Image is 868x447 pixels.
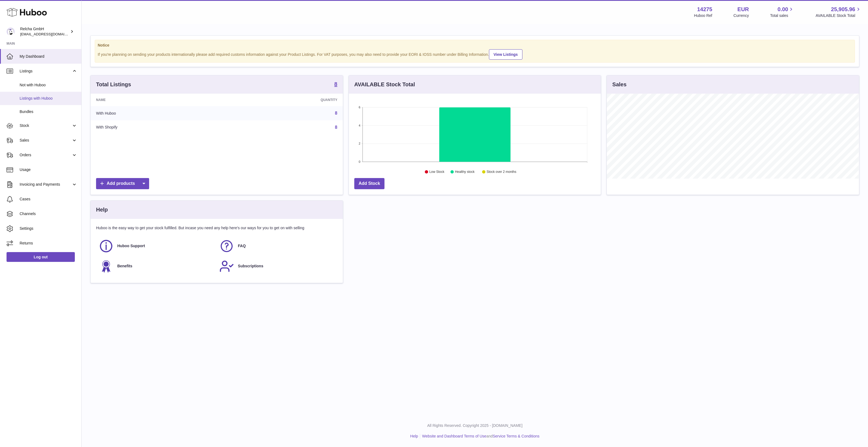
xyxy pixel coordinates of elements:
[359,124,360,127] text: 4
[86,423,864,428] p: All Rights Reserved. Copyright 2025 - [DOMAIN_NAME]
[734,13,749,18] div: Currency
[429,170,445,174] text: Low Stock
[117,243,145,249] span: Huboo Support
[20,54,77,59] span: My Dashboard
[91,120,227,134] td: With Shopify
[219,239,334,253] a: FAQ
[20,211,77,216] span: Channels
[20,226,77,231] span: Settings
[20,109,77,114] span: Bundles
[487,170,516,174] text: Stock over 2 months
[238,243,246,249] span: FAQ
[20,26,69,37] div: Relcha GmbH
[20,167,77,172] span: Usage
[20,82,77,88] span: Not with Huboo
[354,178,384,189] a: Add Stock
[219,259,334,274] a: Subscriptions
[334,81,337,88] a: 8
[737,6,749,13] strong: EUR
[422,434,486,438] a: Website and Dashboard Terms of Use
[7,252,75,262] a: Log out
[20,69,72,74] span: Listings
[815,13,861,18] span: AVAILABLE Stock Total
[20,138,72,143] span: Sales
[20,123,72,128] span: Stock
[831,6,855,13] span: 25,905.96
[359,160,360,163] text: 0
[697,6,712,13] strong: 14275
[20,96,77,101] span: Listings with Huboo
[770,13,794,18] span: Total sales
[117,264,132,269] span: Benefits
[420,434,539,439] li: and
[335,111,337,115] a: 8
[410,434,418,438] a: Help
[98,43,852,48] strong: Notice
[455,170,475,174] text: Healthy stock
[815,6,861,18] a: 25,905.96 AVAILABLE Stock Total
[489,49,522,60] a: View Listings
[7,27,15,36] img: internalAdmin-14275@internal.huboo.com
[359,106,360,109] text: 6
[96,206,108,213] h3: Help
[694,13,712,18] div: Huboo Ref
[359,142,360,145] text: 2
[20,152,72,158] span: Orders
[335,125,337,130] a: 8
[770,6,794,18] a: 0.00 Total sales
[98,48,852,60] div: If you're planning on sending your products internationally please add required customs informati...
[96,81,131,88] h3: Total Listings
[99,259,214,274] a: Benefits
[99,239,214,253] a: Huboo Support
[612,81,626,88] h3: Sales
[91,106,227,120] td: With Huboo
[227,94,343,106] th: Quantity
[91,94,227,106] th: Name
[238,264,263,269] span: Subscriptions
[20,197,77,202] span: Cases
[493,434,540,438] a: Service Terms & Conditions
[20,241,77,246] span: Returns
[96,178,149,189] a: Add products
[96,225,337,231] p: Huboo is the easy way to get your stock fulfilled. But incase you need any help here's our ways f...
[334,81,337,87] strong: 8
[20,182,72,187] span: Invoicing and Payments
[778,6,788,13] span: 0.00
[354,81,415,88] h3: AVAILABLE Stock Total
[20,32,80,36] span: [EMAIL_ADDRESS][DOMAIN_NAME]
